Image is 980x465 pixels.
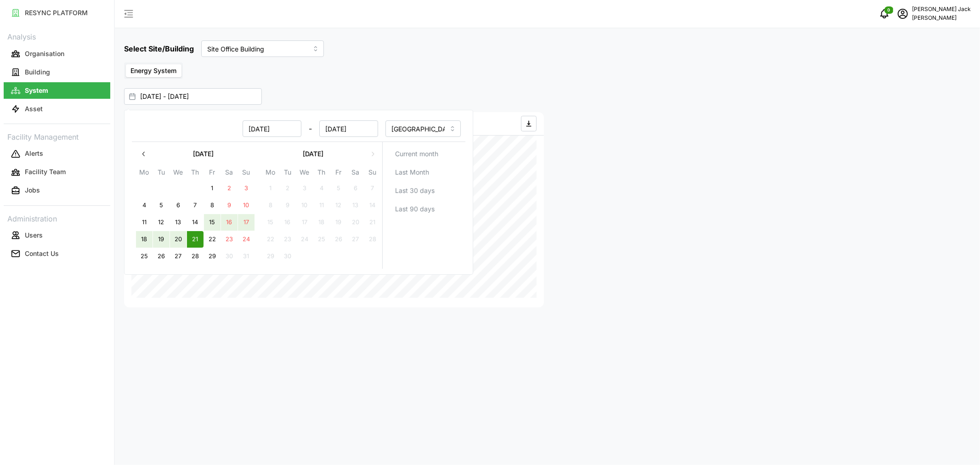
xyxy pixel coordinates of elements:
button: RESYNC PLATFORM [4,5,110,21]
button: 14 August 2025 [187,214,204,231]
a: Jobs [4,181,110,200]
button: Asset [4,101,110,117]
button: 29 September 2025 [262,248,279,265]
button: Facility Team [4,164,110,181]
button: 29 August 2025 [204,248,221,265]
button: 24 August 2025 [238,231,255,248]
th: Su [238,167,255,180]
th: Tu [153,167,170,180]
button: 6 September 2025 [347,180,364,197]
button: 18 September 2025 [313,214,330,231]
th: Fr [204,167,221,180]
button: 5 August 2025 [153,197,170,214]
button: 20 September 2025 [347,214,364,231]
p: Facility Team [25,167,66,176]
p: Asset [25,104,43,113]
p: Analysis [4,29,110,43]
button: 5 September 2025 [330,180,347,197]
p: Facility Management [4,130,110,143]
a: Alerts [4,145,110,163]
th: Sa [221,167,238,180]
span: Current month [395,146,438,162]
a: Facility Team [4,163,110,181]
button: 7 August 2025 [187,197,204,214]
span: Energy System [130,67,176,74]
button: 16 August 2025 [221,214,238,231]
button: 15 September 2025 [262,214,279,231]
button: 24 September 2025 [296,231,313,248]
p: [PERSON_NAME] [912,14,971,23]
p: Building [25,68,50,77]
button: notifications [875,5,894,23]
th: Sa [347,167,364,180]
h5: Select Site/Building [124,43,194,54]
button: 19 September 2025 [330,214,347,231]
p: System [25,86,48,95]
button: 28 September 2025 [364,231,381,248]
th: We [170,167,187,180]
th: Su [364,167,381,180]
button: 4 September 2025 [313,180,330,197]
button: 15 August 2025 [204,214,221,231]
button: 30 September 2025 [279,248,296,265]
th: Fr [330,167,347,180]
button: Last 30 days [386,182,462,199]
span: Last Month [395,164,429,180]
button: System [4,82,110,99]
button: Current month [386,146,462,162]
p: Jobs [25,186,40,195]
button: Jobs [4,182,110,199]
button: 28 August 2025 [187,248,204,265]
p: Users [25,231,43,240]
button: 27 August 2025 [170,248,187,265]
button: 2 August 2025 [221,180,238,197]
button: 21 September 2025 [364,214,381,231]
button: Alerts [4,146,110,162]
div: - [136,120,378,137]
button: 4 August 2025 [136,197,153,214]
th: Tu [279,167,296,180]
a: Contact Us [4,244,110,263]
button: 9 August 2025 [221,197,238,214]
button: schedule [894,5,912,23]
button: 30 August 2025 [221,248,238,265]
p: Organisation [25,49,64,58]
button: Last 90 days [386,201,462,217]
button: 25 August 2025 [136,248,153,265]
button: 3 August 2025 [238,180,255,197]
th: Th [313,167,330,180]
button: 27 September 2025 [347,231,364,248]
button: 13 August 2025 [170,214,187,231]
button: 23 August 2025 [221,231,238,248]
button: 22 September 2025 [262,231,279,248]
button: 22 August 2025 [204,231,221,248]
button: 8 September 2025 [262,197,279,214]
th: Th [187,167,204,180]
button: 17 September 2025 [296,214,313,231]
button: 9 September 2025 [279,197,296,214]
button: [DATE] [262,146,364,162]
th: Mo [262,167,279,180]
a: Organisation [4,45,110,63]
p: [PERSON_NAME] Jack [912,5,971,14]
button: 23 September 2025 [279,231,296,248]
button: 2 September 2025 [279,180,296,197]
a: Users [4,226,110,244]
button: 21 August 2025 [187,231,204,248]
button: 10 August 2025 [238,197,255,214]
p: RESYNC PLATFORM [25,8,88,17]
button: 25 September 2025 [313,231,330,248]
button: 8 August 2025 [204,197,221,214]
span: 0 [888,7,890,13]
button: 7 September 2025 [364,180,381,197]
button: 13 September 2025 [347,197,364,214]
p: Alerts [25,149,43,158]
button: 3 September 2025 [296,180,313,197]
button: 31 August 2025 [238,248,255,265]
button: 11 August 2025 [136,214,153,231]
span: Last 90 days [395,201,435,217]
button: 17 August 2025 [238,214,255,231]
button: 11 September 2025 [313,197,330,214]
a: System [4,81,110,100]
button: 12 September 2025 [330,197,347,214]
